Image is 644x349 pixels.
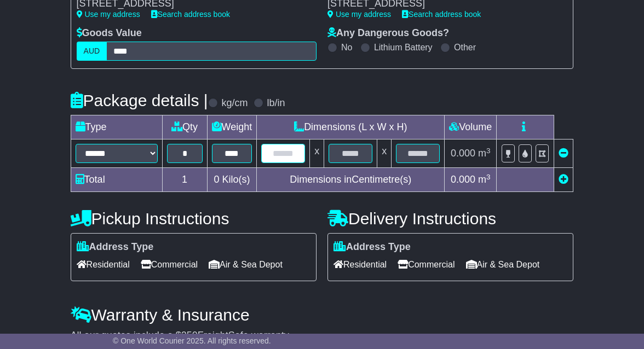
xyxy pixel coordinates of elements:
[77,10,140,19] a: Use my address
[207,168,257,192] td: Kilo(s)
[181,330,198,341] span: 250
[151,10,230,19] a: Search address book
[454,42,476,53] label: Other
[559,174,568,185] a: Add new item
[71,306,574,324] h4: Warranty & Insurance
[327,10,391,19] a: Use my address
[222,97,248,109] label: kg/cm
[77,241,154,253] label: Address Type
[257,115,445,139] td: Dimensions (L x W x H)
[267,97,285,109] label: lb/in
[141,256,198,273] span: Commercial
[466,256,540,273] span: Air & Sea Depot
[451,148,475,159] span: 0.000
[377,139,392,168] td: x
[486,173,491,181] sup: 3
[71,91,208,109] h4: Package details |
[162,115,207,139] td: Qty
[451,174,475,185] span: 0.000
[310,139,324,168] td: x
[445,115,497,139] td: Volume
[71,330,574,342] div: All our quotes include a $ FreightSafe warranty.
[559,148,568,159] a: Remove this item
[374,42,433,53] label: Lithium Battery
[207,115,257,139] td: Weight
[77,256,130,273] span: Residential
[257,168,445,192] td: Dimensions in Centimetre(s)
[478,148,491,159] span: m
[398,256,455,273] span: Commercial
[327,210,573,228] h4: Delivery Instructions
[478,174,491,185] span: m
[402,10,481,19] a: Search address book
[71,210,317,228] h4: Pickup Instructions
[113,336,271,345] span: © One World Courier 2025. All rights reserved.
[77,27,142,39] label: Goods Value
[341,42,352,53] label: No
[71,115,162,139] td: Type
[334,241,411,253] label: Address Type
[214,174,219,185] span: 0
[162,168,207,192] td: 1
[77,42,107,61] label: AUD
[209,256,283,273] span: Air & Sea Depot
[71,168,162,192] td: Total
[327,27,449,39] label: Any Dangerous Goods?
[486,147,491,155] sup: 3
[334,256,387,273] span: Residential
